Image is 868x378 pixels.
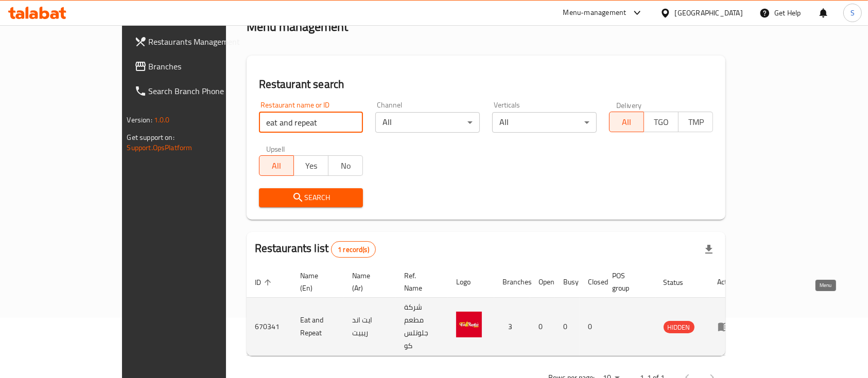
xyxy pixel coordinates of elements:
[328,155,363,176] button: No
[678,112,713,132] button: TMP
[530,266,555,298] th: Open
[149,35,259,48] span: Restaurants Management
[344,298,396,356] td: ايت اند ريبيت
[850,7,855,19] span: S
[331,241,376,258] div: Total records count
[675,7,743,19] div: [GEOGRAPHIC_DATA]
[126,29,267,54] a: Restaurants Management
[292,298,344,356] td: Eat and Repeat
[267,191,355,204] span: Search
[298,158,324,173] span: Yes
[396,298,448,356] td: شركة مطعم جلوتلس كو
[255,276,274,289] span: ID
[580,266,604,298] th: Closed
[616,101,642,109] label: Delivery
[126,79,267,103] a: Search Branch Phone
[648,115,674,130] span: TGO
[555,298,580,356] td: 0
[683,115,709,130] span: TMP
[494,266,530,298] th: Branches
[709,266,745,298] th: Action
[375,112,480,133] div: All
[266,145,285,152] label: Upsell
[563,7,627,19] div: Menu-management
[614,115,640,130] span: All
[404,269,436,294] span: Ref. Name
[127,113,152,127] span: Version:
[456,312,482,337] img: Eat and Repeat
[259,188,363,207] button: Search
[264,158,290,173] span: All
[448,266,494,298] th: Logo
[149,60,259,73] span: Branches
[333,158,359,173] span: No
[530,298,555,356] td: 0
[259,155,294,176] button: All
[494,298,530,356] td: 3
[293,155,328,176] button: Yes
[697,237,721,262] div: Export file
[247,266,745,356] table: enhanced table
[664,276,697,289] span: Status
[127,141,193,154] a: Support.OpsPlatform
[149,85,259,97] span: Search Branch Phone
[613,269,643,294] span: POS group
[259,77,714,92] h2: Restaurant search
[332,245,375,255] span: 1 record(s)
[127,131,175,144] span: Get support on:
[555,266,580,298] th: Busy
[664,321,695,333] span: HIDDEN
[300,269,332,294] span: Name (En)
[580,298,604,356] td: 0
[126,54,267,79] a: Branches
[644,112,679,132] button: TGO
[154,113,170,127] span: 1.0.0
[247,19,348,35] h2: Menu management
[609,112,644,132] button: All
[492,112,597,133] div: All
[352,269,384,294] span: Name (Ar)
[255,241,376,258] h2: Restaurants list
[259,112,363,133] input: Search for restaurant name or ID..
[247,298,292,356] td: 670341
